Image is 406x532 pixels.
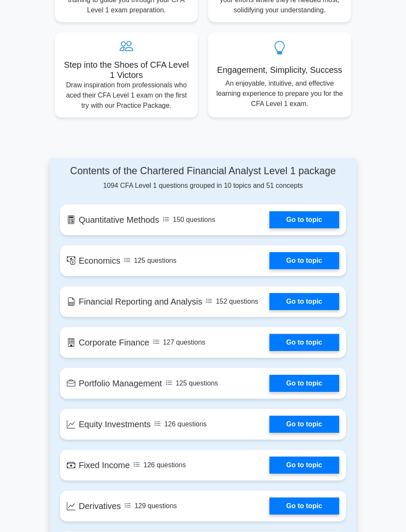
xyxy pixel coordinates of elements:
[269,457,339,474] a: Go to topic
[215,65,344,75] h5: Engagement, Simplicity, Success
[269,293,339,310] a: Go to topic
[215,78,344,109] p: An enjoyable, intuitive, and effective learning experience to prepare you for the CFA Level 1 exam.
[62,60,191,80] h5: Step into the Shoes of CFA Level 1 Victors
[62,80,191,111] p: Draw inspiration from professionals who aced their CFA Level 1 exam on the first try with our Pra...
[269,334,339,351] a: Go to topic
[269,375,339,392] a: Go to topic
[60,165,346,177] h4: Contents of the Chartered Financial Analyst Level 1 package
[269,211,339,228] a: Go to topic
[269,416,339,433] a: Go to topic
[269,497,339,515] a: Go to topic
[269,252,339,269] a: Go to topic
[60,165,346,191] div: 1094 CFA Level 1 questions grouped in 10 topics and 51 concepts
